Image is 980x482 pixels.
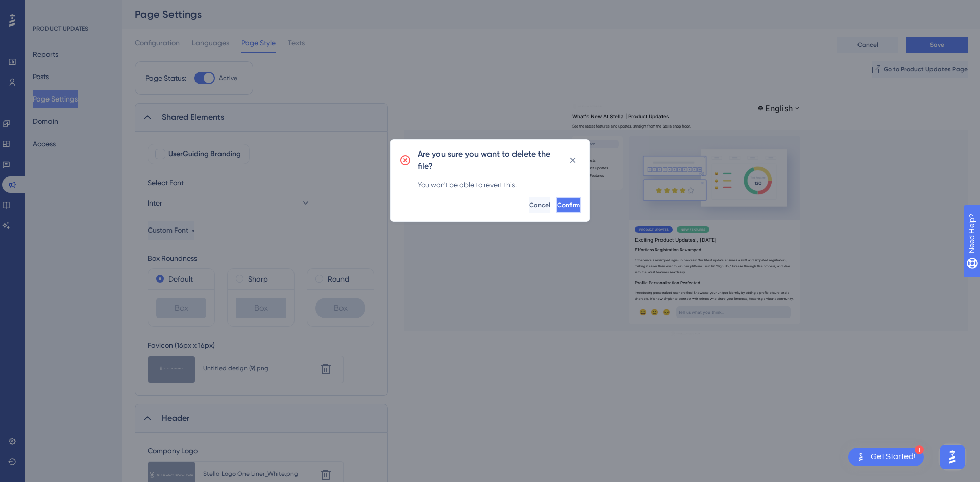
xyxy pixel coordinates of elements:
h2: Are you sure you want to delete the file? [418,148,565,172]
div: Open Get Started! checklist, remaining modules: 1 [848,448,924,466]
div: 1 [915,445,924,454]
span: Confirm [557,201,580,209]
div: You won't be able to revert this. [418,179,581,191]
img: launcher-image-alternative-text [854,451,867,463]
iframe: UserGuiding AI Assistant Launcher [937,442,968,472]
span: Need Help? [24,3,64,15]
span: Cancel [529,201,550,209]
div: Get Started! [871,451,916,463]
